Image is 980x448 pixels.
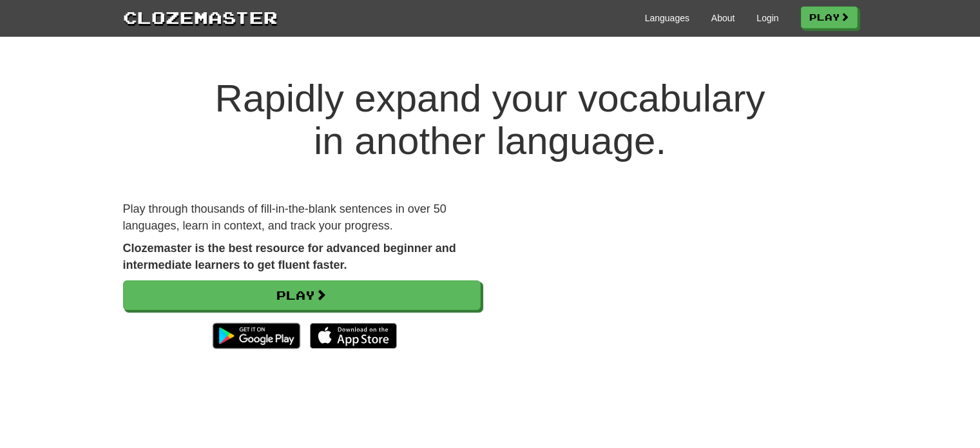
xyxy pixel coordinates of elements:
[756,12,778,24] a: Login
[310,323,397,349] img: Download_on_the_App_Store_Badge_US-UK_135x40-25178aeef6eb6b83b96f5f2d004eda3bffbb37122de64afbaef7...
[123,5,278,29] a: Clozemaster
[801,6,858,28] a: Play
[123,242,456,271] strong: Clozemaster is the best resource for advanced beginner and intermediate learners to get fluent fa...
[711,12,735,24] a: About
[645,12,689,24] a: Languages
[123,201,481,234] p: Play through thousands of fill-in-the-blank sentences in over 50 languages, learn in context, and...
[123,280,481,310] a: Play
[206,317,306,355] img: Get it on Google Play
